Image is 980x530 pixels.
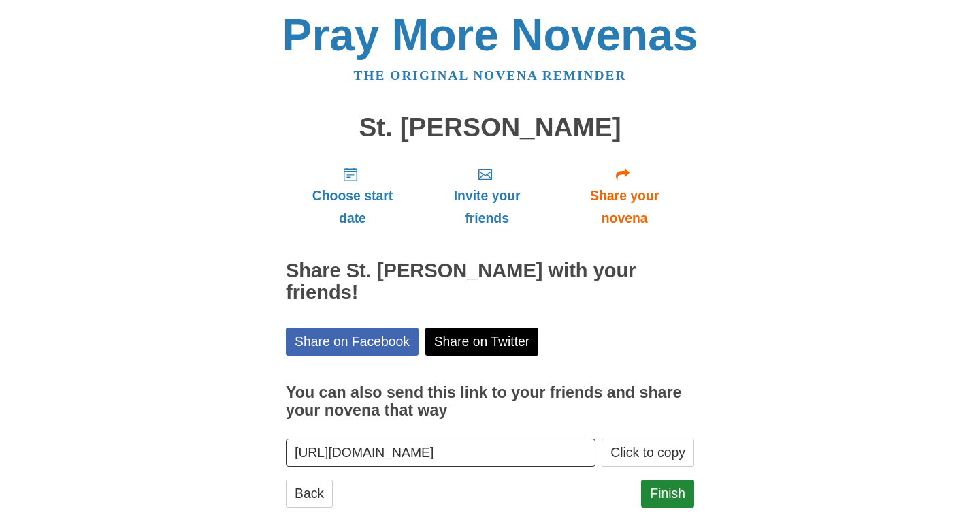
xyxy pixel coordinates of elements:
span: Invite your friends [433,185,541,230]
a: Share on Facebook [286,328,419,356]
h2: Share St. [PERSON_NAME] with your friends! [286,260,694,304]
a: Share your novena [555,155,694,236]
h1: St. [PERSON_NAME] [286,113,694,142]
a: Invite your friends [419,155,555,236]
a: Back [286,480,333,508]
a: Finish [641,480,694,508]
a: Choose start date [286,155,419,236]
a: Share on Twitter [425,328,539,356]
h3: You can also send this link to your friends and share your novena that way [286,384,694,419]
span: Share your novena [568,185,681,230]
a: Pray More Novenas [282,10,698,60]
span: Choose start date [299,185,406,230]
button: Click to copy [602,439,694,467]
a: The original novena reminder [354,68,627,82]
